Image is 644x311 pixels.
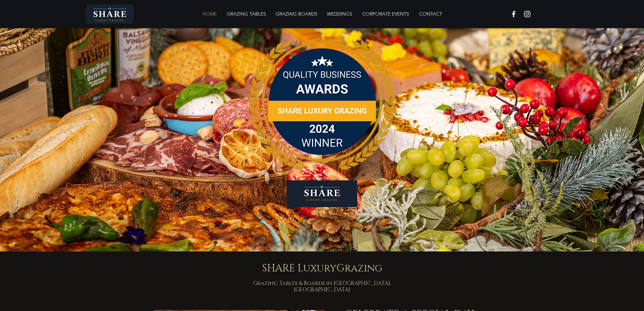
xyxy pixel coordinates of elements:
img: Share Luxury Grazing Logo.png [85,4,134,24]
span: Grazing Tables & Board [253,280,323,287]
span: s in [GEOGRAPHIC_DATA], [GEOGRAPHIC_DATA] [294,280,391,293]
a: CONTACT [414,7,447,21]
p: GRAZING TABLES [223,7,269,21]
img: White Instagram Icon [523,10,531,18]
ul: Social Bar [509,10,531,18]
img: White Facebook Icon [509,10,518,18]
p: CONTACT [416,7,446,21]
nav: Site [157,7,487,21]
span: ury [317,262,336,275]
p: HOME [199,7,220,21]
span: SHARE Lux [262,262,317,275]
a: HOME [197,7,222,21]
p: WEDDINGS [324,7,356,21]
a: CORPORATE EVENTS [357,7,414,21]
a: GRAZING TABLES [222,7,270,21]
p: CORPORATE EVENTS [359,7,412,21]
p: GRAZING BOARDS [272,7,321,21]
span: Grazing [336,262,382,275]
a: WEDDINGS [322,7,357,21]
a: GRAZING BOARDS [270,7,322,21]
